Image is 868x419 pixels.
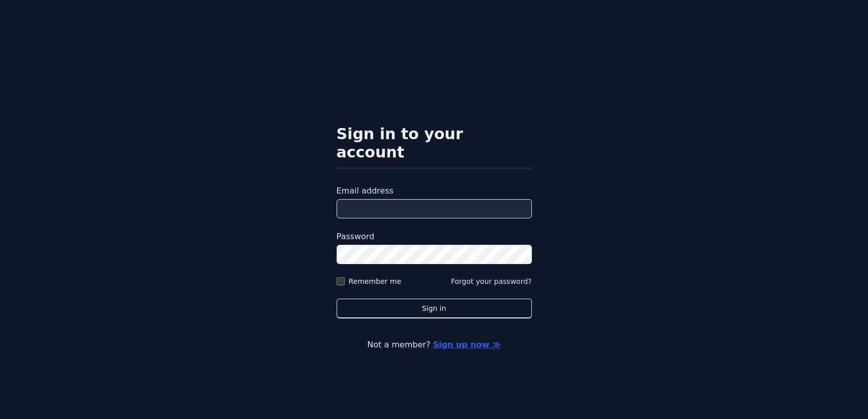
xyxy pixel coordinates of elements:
img: Hostodo [337,68,532,109]
p: Not a member? [49,339,819,351]
h2: Sign in to your account [337,125,532,162]
label: Remember me [349,276,402,286]
label: Email address [337,185,532,197]
button: Sign in [337,299,532,318]
button: Forgot your password? [451,276,532,286]
label: Password [337,231,532,243]
a: Sign up now ≫ [433,340,500,349]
